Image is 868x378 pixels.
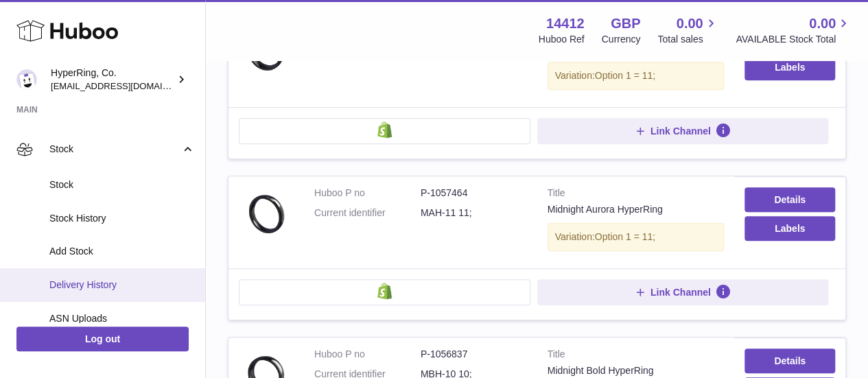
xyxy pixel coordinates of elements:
[421,206,527,220] dd: MAH-11 11;
[421,187,527,200] dd: P-1057464
[49,279,195,292] span: Delivery History
[239,187,294,241] img: Midnight Aurora HyperRing
[537,279,829,305] button: Link Channel
[650,125,711,137] span: Link Channel
[736,14,852,46] a: 0.00 AVAILABLE Stock Total
[548,364,725,377] div: Midnight Bold HyperRing
[657,14,718,46] a: 0.00 Total sales
[809,14,836,33] span: 0.00
[314,187,421,200] dt: Huboo P no
[650,286,711,298] span: Link Channel
[744,187,835,212] a: Details
[49,212,195,225] span: Stock History
[16,327,189,351] a: Log out
[657,33,718,46] span: Total sales
[16,69,37,90] img: internalAdmin-14412@internal.huboo.com
[421,348,527,361] dd: P-1056837
[377,121,392,138] img: shopify-small.png
[548,223,725,251] div: Variation:
[677,14,703,33] span: 0.00
[595,231,655,242] span: Option 1 = 11;
[602,33,641,46] div: Currency
[51,67,174,93] div: HyperRing, Co.
[548,187,725,203] strong: Title
[595,70,655,81] span: Option 1 = 11;
[314,348,421,361] dt: Huboo P no
[539,33,585,46] div: Huboo Ref
[548,62,725,90] div: Variation:
[537,118,829,144] button: Link Channel
[377,283,392,299] img: shopify-small.png
[49,245,195,258] span: Add Stock
[744,349,835,373] a: Details
[744,216,835,241] button: Labels
[736,33,852,46] span: AVAILABLE Stock Total
[49,143,180,156] span: Stock
[49,178,195,191] span: Stock
[548,203,725,216] div: Midnight Aurora HyperRing
[51,80,202,91] span: [EMAIL_ADDRESS][DOMAIN_NAME]
[314,206,421,220] dt: Current identifier
[611,14,640,33] strong: GBP
[548,348,725,364] strong: Title
[49,312,195,325] span: ASN Uploads
[546,14,585,33] strong: 14412
[744,55,835,80] button: Labels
